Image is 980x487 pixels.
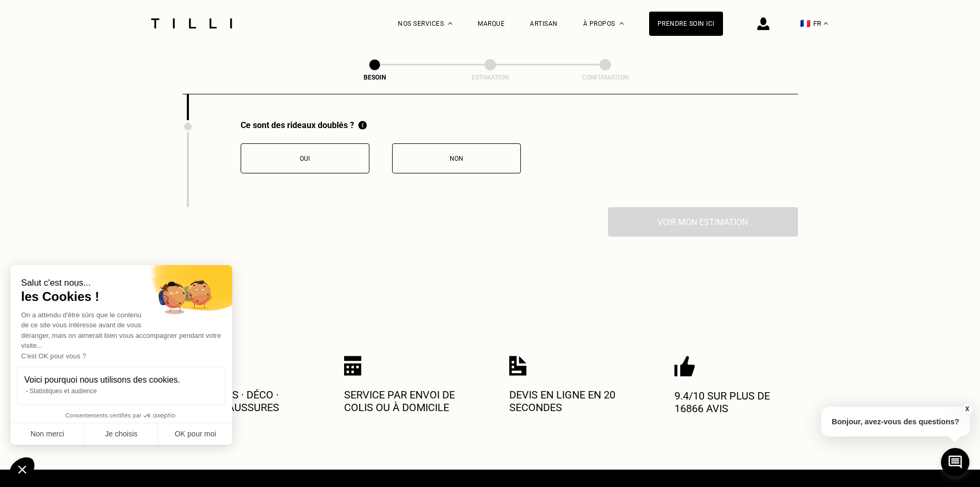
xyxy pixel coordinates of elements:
[358,120,367,130] img: Qu'est ce qu'une doublure ?
[674,389,801,415] p: 9.4/10 sur plus de 16866 avis
[246,155,364,162] div: Oui
[241,143,369,173] button: Oui
[821,407,970,436] p: Bonjour, avez-vous des questions?
[344,388,471,414] p: Service par envoi de colis ou à domicile
[530,20,558,27] a: Artisan
[757,17,769,30] img: icône connexion
[179,388,306,414] p: Vêtements · Déco · Sacs · Chaussures
[398,155,515,162] div: Non
[392,143,521,173] button: Non
[553,74,658,81] div: Confirmation
[800,18,811,28] span: 🇫🇷
[437,74,543,81] div: Estimation
[620,22,624,25] img: Menu déroulant à propos
[344,356,361,376] img: Icon
[147,18,236,28] img: Logo du service de couturière Tilli
[962,403,972,415] button: X
[509,356,527,376] img: Icon
[824,22,828,25] img: menu déroulant
[448,22,452,25] img: Menu déroulant
[478,20,505,27] a: Marque
[649,12,723,36] a: Prendre soin ici
[241,120,521,130] div: Ce sont des rideaux doublés ?
[674,356,695,377] img: Icon
[322,74,427,81] div: Besoin
[509,388,636,414] p: Devis en ligne en 20 secondes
